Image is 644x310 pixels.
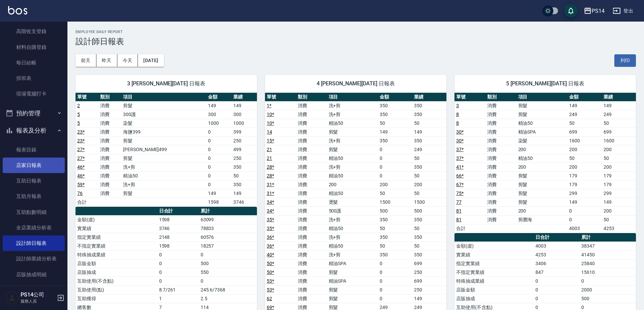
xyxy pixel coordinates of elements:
th: 單號 [455,93,486,102]
td: 剪瀏海 [517,215,568,224]
th: 累計 [199,207,257,216]
td: 200 [602,163,636,171]
h2: Employee Daily Report [76,30,636,34]
td: 金額(虛) [455,242,534,250]
td: 0 [206,128,232,136]
td: 0 [378,163,412,171]
a: 店家日報表 [3,158,65,173]
a: 3 [456,103,459,108]
td: 消費 [486,128,517,136]
td: 499 [232,145,257,154]
td: 店販抽成 [76,268,157,277]
th: 金額 [567,93,602,102]
td: 消費 [486,163,517,171]
th: 業績 [232,93,257,102]
td: 179 [602,171,636,180]
td: 200 [378,180,412,189]
td: 149 [232,189,257,198]
a: 材料自購登錄 [3,39,65,55]
td: 200 [602,145,636,154]
td: 4253 [534,250,579,259]
td: 消費 [296,250,327,259]
td: 0 [199,250,257,259]
a: 報表目錄 [3,142,65,158]
td: 洗+剪 [327,215,378,224]
td: 洗+剪 [121,163,206,171]
td: 350 [378,110,412,119]
td: 精油50 [327,189,378,198]
td: 847 [534,268,579,277]
td: 200 [517,206,568,215]
td: 350 [412,101,446,110]
td: 指定實業績 [455,259,534,268]
span: 5 [PERSON_NAME][DATE] 日報表 [463,80,628,87]
td: 消費 [98,145,121,154]
td: 50 [602,154,636,163]
button: 報表及分析 [3,122,65,139]
a: 2 [77,103,80,108]
td: 精油50 [517,154,568,163]
td: 300 [232,110,257,119]
td: 149 [567,101,602,110]
a: 8 [456,112,459,117]
td: 特殊抽成業績 [76,250,157,259]
h3: 設計師日報表 [76,37,636,46]
button: [DATE] [138,54,164,67]
td: 消費 [296,259,327,268]
a: 每日結帳 [3,55,65,71]
button: 前天 [76,54,96,67]
td: 1000 [232,119,257,128]
td: 剪髮 [517,101,568,110]
td: 0 [206,180,232,189]
td: 1500 [378,198,412,206]
td: 洗+剪 [327,136,378,145]
td: 50 [602,119,636,128]
td: 200 [567,145,602,154]
td: 399 [232,128,257,136]
td: 0 [157,277,199,285]
td: 精油50 [327,224,378,233]
td: 消費 [486,215,517,224]
td: 50 [567,154,602,163]
td: 4253 [602,224,636,233]
td: 300 [206,110,232,119]
td: 50 [378,242,412,250]
td: 消費 [296,189,327,198]
td: 消費 [98,136,121,145]
a: 5 [77,120,80,126]
td: 15610 [580,268,636,277]
button: 登出 [610,5,636,17]
td: 消費 [296,110,327,119]
td: 18257 [199,242,257,250]
td: 1600 [602,136,636,145]
a: 現場電腦打卡 [3,86,65,102]
td: 1000 [206,119,232,128]
td: 0 [157,259,199,268]
td: 消費 [296,242,327,250]
td: 0 [206,171,232,180]
td: 500 [378,206,412,215]
td: 洗+剪 [327,110,378,119]
td: 消費 [98,163,121,171]
td: 0 [378,145,412,154]
th: 類別 [98,93,121,102]
td: 149 [206,189,232,198]
td: 消費 [296,119,327,128]
td: 50 [412,224,446,233]
span: 4 [PERSON_NAME][DATE] 日報表 [273,80,438,87]
p: 服務人員 [21,298,55,304]
h5: PS14公司 [21,291,55,298]
button: 預約管理 [3,105,65,122]
th: 業績 [602,93,636,102]
td: 消費 [486,101,517,110]
td: 50 [567,119,602,128]
td: 互助使用(不含點) [76,277,157,285]
td: 350 [232,163,257,171]
td: 550 [199,268,257,277]
td: 699 [412,277,446,285]
td: 299 [567,189,602,198]
td: 燙髮 [327,198,378,206]
td: 50 [412,171,446,180]
td: 精油SPA [517,128,568,136]
td: 精油50 [327,154,378,163]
